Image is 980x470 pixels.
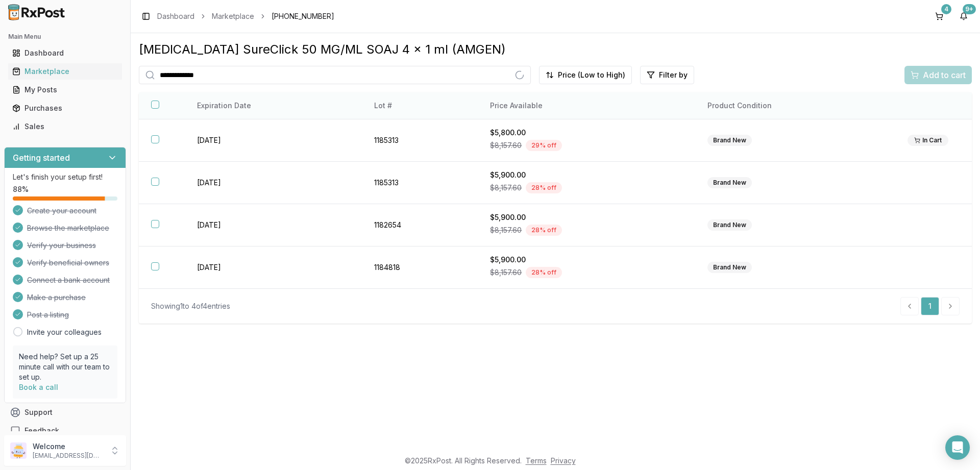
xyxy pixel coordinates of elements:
[362,246,478,289] td: 1184818
[27,327,102,337] a: Invite your colleagues
[362,162,478,204] td: 1185313
[526,182,562,193] div: 28 % off
[931,8,947,24] button: 4
[33,441,104,452] p: Welcome
[8,33,122,41] h2: Main Menu
[539,66,632,84] button: Price (Low to High)
[526,267,562,278] div: 28 % off
[526,225,562,236] div: 28 % off
[157,11,194,21] a: Dashboard
[8,44,122,62] a: Dashboard
[10,442,27,459] img: User avatar
[19,352,111,382] p: Need help? Set up a 25 minute call with our team to set up.
[490,170,683,180] div: $5,900.00
[490,267,522,278] span: $8,157.60
[4,4,69,20] img: RxPost Logo
[13,172,117,182] p: Let's finish your setup first!
[551,456,576,465] a: Privacy
[490,212,683,222] div: $5,900.00
[478,92,695,119] th: Price Available
[490,128,683,138] div: $5,800.00
[526,456,547,465] a: Terms
[955,8,972,24] button: 9+
[362,204,478,246] td: 1182654
[12,48,118,58] div: Dashboard
[945,435,970,460] div: Open Intercom Messenger
[695,92,895,119] th: Product Condition
[4,422,126,440] button: Feedback
[27,240,96,251] span: Verify your business
[27,206,96,216] span: Create your account
[707,135,752,146] div: Brand New
[659,70,688,80] span: Filter by
[185,246,362,289] td: [DATE]
[19,383,58,391] a: Book a call
[27,258,109,268] span: Verify beneficial owners
[151,301,230,311] div: Showing 1 to 4 of 4 entries
[185,92,362,119] th: Expiration Date
[908,135,948,146] div: In Cart
[490,255,683,265] div: $5,900.00
[362,92,478,119] th: Lot #
[4,45,126,61] button: Dashboard
[8,81,122,99] a: My Posts
[4,403,126,422] button: Support
[558,70,625,80] span: Price (Low to High)
[212,11,254,21] a: Marketplace
[941,4,951,14] div: 4
[139,41,972,58] div: [MEDICAL_DATA] SureClick 50 MG/ML SOAJ 4 x 1 ml (AMGEN)
[185,162,362,204] td: [DATE]
[900,297,960,315] nav: pagination
[963,4,976,14] div: 9+
[4,82,126,98] button: My Posts
[4,63,126,80] button: Marketplace
[362,119,478,162] td: 1185313
[27,223,109,233] span: Browse the marketplace
[8,62,122,81] a: Marketplace
[707,262,752,273] div: Brand New
[185,119,362,162] td: [DATE]
[27,275,110,285] span: Connect a bank account
[12,85,118,95] div: My Posts
[272,11,334,21] span: [PHONE_NUMBER]
[490,225,522,235] span: $8,157.60
[12,103,118,113] div: Purchases
[157,11,334,21] nav: breadcrumb
[707,177,752,188] div: Brand New
[33,452,104,460] p: [EMAIL_ADDRESS][DOMAIN_NAME]
[27,292,86,303] span: Make a purchase
[27,310,69,320] span: Post a listing
[4,118,126,135] button: Sales
[490,140,522,151] span: $8,157.60
[13,184,29,194] span: 88 %
[707,219,752,231] div: Brand New
[8,117,122,136] a: Sales
[921,297,939,315] a: 1
[8,99,122,117] a: Purchases
[4,100,126,116] button: Purchases
[12,121,118,132] div: Sales
[526,140,562,151] div: 29 % off
[12,66,118,77] div: Marketplace
[24,426,59,436] span: Feedback
[640,66,694,84] button: Filter by
[13,152,70,164] h3: Getting started
[185,204,362,246] td: [DATE]
[490,183,522,193] span: $8,157.60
